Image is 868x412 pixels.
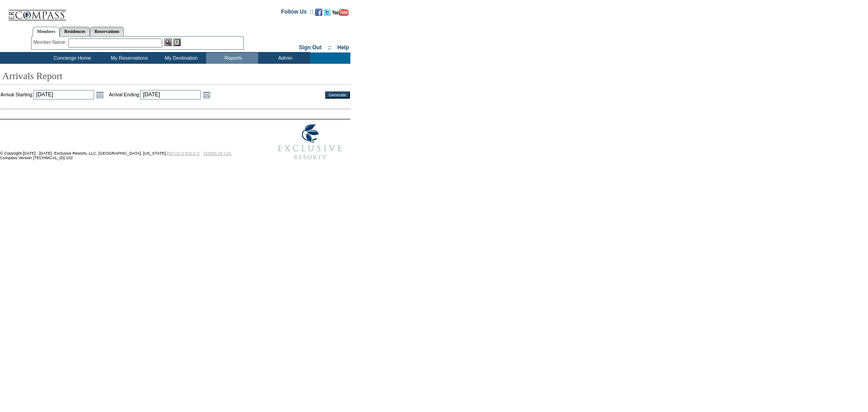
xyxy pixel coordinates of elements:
a: Reservations [90,27,124,36]
img: Subscribe to our YouTube Channel [332,9,349,16]
img: Follow us on Twitter [324,9,331,16]
a: TERMS OF USE [203,151,232,156]
a: Subscribe to our YouTube Channel [332,11,349,17]
img: Exclusive Resorts [269,119,350,165]
td: Follow Us :: [281,8,313,19]
div: Member Name: [33,38,68,46]
td: My Destination [154,52,206,64]
img: Become our fan on Facebook [315,9,322,16]
img: View [164,38,172,46]
img: Reservations [173,38,181,46]
input: Generate [325,91,350,99]
a: Help [337,44,349,51]
td: Admin [258,52,310,64]
a: Residences [60,27,90,36]
a: Members [33,27,60,37]
img: Compass Home [8,2,66,21]
a: Open the calendar popup. [95,90,105,100]
td: Concierge Home [40,52,102,64]
a: Open the calendar popup. [202,90,212,100]
a: PRIVACY POLICY [167,151,200,156]
td: Reports [206,52,258,64]
td: Arrival Starting: Arrival Ending: [0,90,313,100]
td: My Reservations [102,52,154,64]
a: Become our fan on Facebook [315,11,322,17]
a: Sign Out [299,44,321,51]
a: Follow us on Twitter [324,11,331,17]
span: :: [328,44,331,51]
